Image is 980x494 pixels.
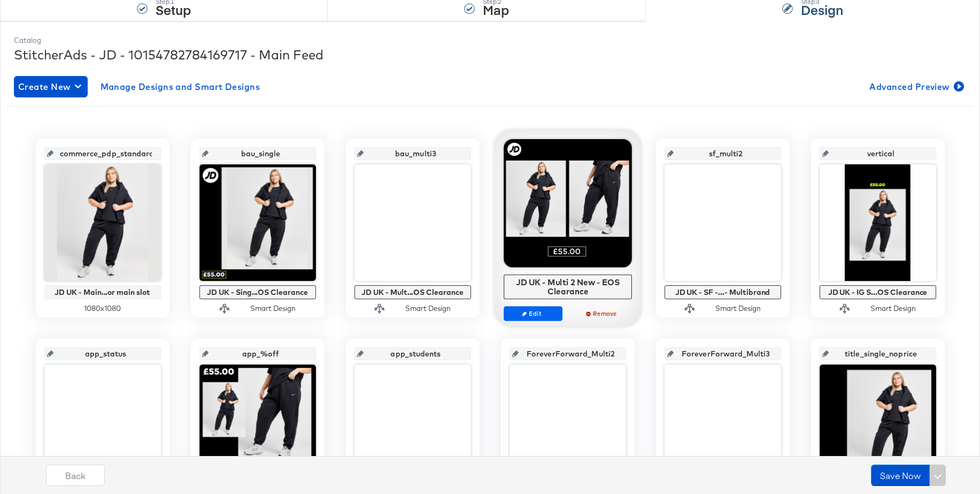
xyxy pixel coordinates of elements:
button: Remove [573,306,631,321]
button: Save Now [871,465,930,486]
button: Manage Designs and Smart Designs [96,76,265,97]
button: Create New [14,76,88,97]
strong: Setup [156,1,191,18]
div: JD UK - Main...or main slot [47,288,158,297]
strong: Map [483,1,509,18]
span: Advanced Preview [869,79,962,94]
div: Smart Design [250,303,296,314]
div: JD UK - Multi 2 New - EOS Clearance [506,277,629,296]
strong: Design [801,1,843,18]
div: Smart Design [405,303,451,314]
div: JD UK - IG S...OS Clearance [822,288,933,297]
div: JD UK - Mult...OS Clearance [357,288,468,297]
span: Create New [18,79,83,94]
button: Advanced Preview [865,76,966,97]
span: Edit [508,309,557,317]
div: JD UK - SF -...- Multibrand [667,288,778,297]
div: JD UK - Sing...OS Clearance [202,288,313,297]
div: 1080 x 1080 [44,303,161,314]
div: Catalog [14,35,966,45]
button: Edit [504,306,562,321]
span: Remove [577,309,627,317]
div: Smart Design [870,303,916,314]
button: Back [46,465,105,486]
div: StitcherAds - JD - 10154782784169717 - Main Feed [14,45,966,64]
div: Smart Design [715,303,761,314]
span: Manage Designs and Smart Designs [101,79,260,94]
